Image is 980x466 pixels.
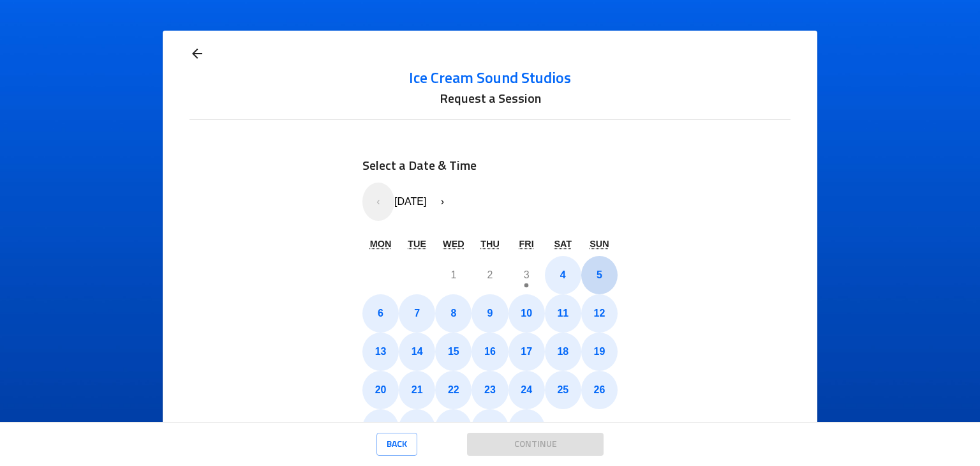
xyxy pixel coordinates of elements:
abbr: October 25, 2025 [557,384,568,395]
abbr: October 13, 2025 [375,346,387,357]
abbr: October 19, 2025 [594,346,605,357]
button: ‹ [362,183,394,221]
abbr: October 20, 2025 [375,384,387,395]
button: October 25, 2025 [545,371,581,409]
abbr: October 9, 2025 [487,308,493,319]
abbr: October 18, 2025 [557,346,568,357]
abbr: October 21, 2025 [412,384,423,395]
button: October 6, 2025 [362,294,399,333]
button: October 7, 2025 [399,294,435,333]
abbr: October 26, 2025 [594,384,605,395]
abbr: October 2, 2025 [487,269,493,280]
h6: Request a Session [189,89,790,109]
button: October 12, 2025 [581,294,618,333]
button: October 27, 2025 [362,409,399,447]
abbr: October 12, 2025 [594,308,605,319]
button: October 28, 2025 [399,409,435,447]
button: October 17, 2025 [509,333,545,371]
button: October 13, 2025 [362,333,399,371]
abbr: Saturday [554,239,572,249]
button: October 16, 2025 [471,333,508,371]
abbr: October 8, 2025 [450,308,456,319]
abbr: October 10, 2025 [521,308,532,319]
button: October 14, 2025 [399,333,435,371]
button: October 21, 2025 [399,371,435,409]
button: October 4, 2025 [545,256,581,294]
button: October 9, 2025 [471,294,508,333]
abbr: October 15, 2025 [448,346,459,357]
button: October 5, 2025 [581,256,618,294]
abbr: October 7, 2025 [414,308,420,319]
abbr: Wednesday [443,239,464,249]
abbr: October 24, 2025 [521,384,532,395]
button: October 2, 2025 [471,256,508,294]
button: October 20, 2025 [362,371,399,409]
abbr: October 16, 2025 [484,346,496,357]
abbr: Tuesday [408,239,426,249]
abbr: Friday [519,239,534,249]
button: October 8, 2025 [435,294,471,333]
abbr: October 22, 2025 [448,384,459,395]
button: October 31, 2025 [509,409,545,447]
abbr: October 6, 2025 [378,308,383,319]
button: October 15, 2025 [435,333,471,371]
abbr: October 11, 2025 [557,308,568,319]
button: › [426,183,458,221]
button: October 3, 2025 [509,256,545,294]
button: October 11, 2025 [545,294,581,333]
abbr: Thursday [480,239,500,249]
a: Ice Cream Sound Studios [189,68,790,89]
button: Back [376,433,417,456]
abbr: October 5, 2025 [597,269,602,280]
button: October 18, 2025 [545,333,581,371]
button: October 1, 2025 [435,256,471,294]
abbr: October 4, 2025 [560,269,566,280]
abbr: October 23, 2025 [484,384,496,395]
abbr: October 17, 2025 [521,346,532,357]
h6: Select a Date & Time [362,156,618,176]
abbr: Sunday [590,239,609,249]
button: October 26, 2025 [581,371,618,409]
abbr: Monday [370,239,392,249]
abbr: October 14, 2025 [412,346,423,357]
span: Back [387,437,407,453]
button: October 30, 2025 [471,409,508,447]
button: October 23, 2025 [471,371,508,409]
button: October 10, 2025 [509,294,545,333]
button: October 29, 2025 [435,409,471,447]
button: October 22, 2025 [435,371,471,409]
button: October 24, 2025 [509,371,545,409]
abbr: October 3, 2025 [524,269,530,280]
button: October 19, 2025 [581,333,618,371]
abbr: October 1, 2025 [450,269,456,280]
